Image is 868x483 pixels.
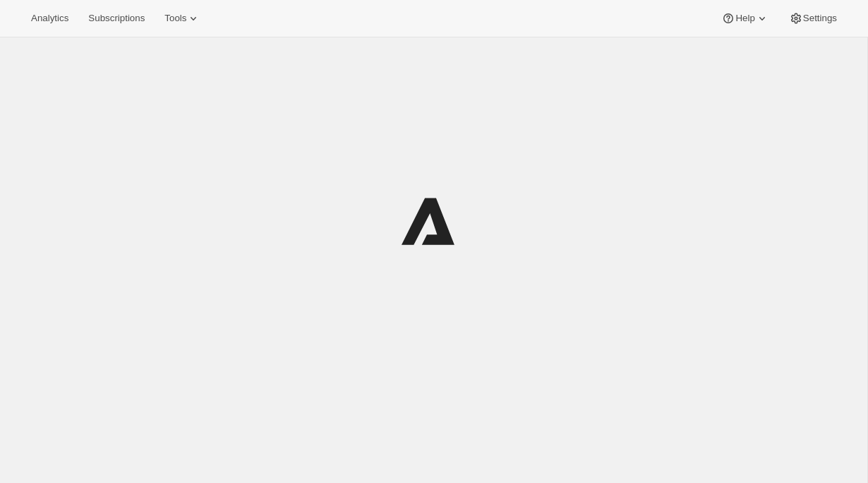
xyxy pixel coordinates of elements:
span: Tools [164,13,186,24]
span: Settings [803,13,837,24]
span: Subscriptions [88,13,145,24]
span: Help [735,13,754,24]
button: Analytics [23,8,77,28]
button: Help [713,8,777,28]
button: Subscriptions [80,8,153,28]
span: Analytics [31,13,68,24]
button: Tools [156,8,209,28]
button: Settings [780,8,845,28]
